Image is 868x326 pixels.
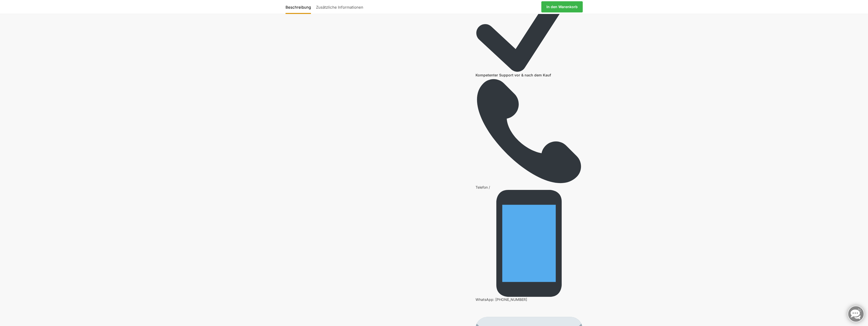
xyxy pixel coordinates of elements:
[286,1,313,13] a: Beschreibung
[476,78,582,185] img: 📞
[476,73,551,77] strong: Kompetenter Support vor & nach dem Kauf
[476,190,582,297] img: 📱
[541,1,583,12] a: In den Warenkorb
[313,1,366,13] a: Zusätzliche Informationen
